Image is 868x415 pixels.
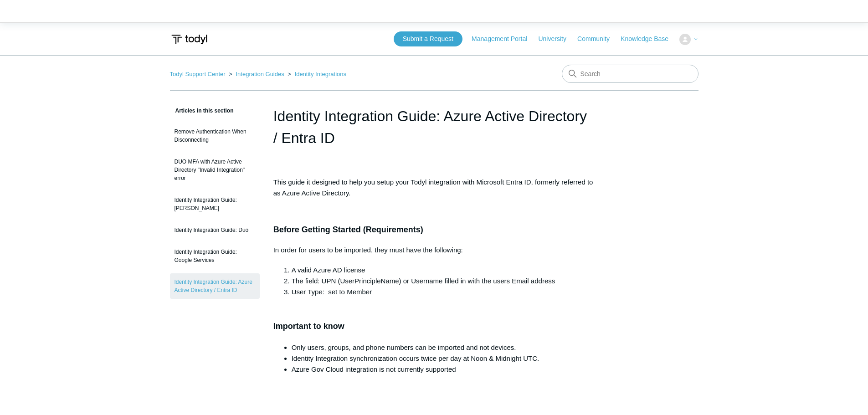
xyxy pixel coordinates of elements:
li: User Type: set to Member [292,287,595,297]
li: The field: UPN (UserPrincipleName) or Username filled in with the users Email address [292,276,595,287]
h3: Important to know [273,307,595,333]
li: Identity Integrations [286,71,346,77]
p: In order for users to be imported, they must have the following: [273,245,595,256]
a: Identity Integration Guide: Google Services [170,243,260,269]
a: Identity Integration Guide: Duo [170,221,260,239]
li: Only users, groups, and phone numbers can be imported and not devices. [292,342,595,353]
a: University [538,34,575,44]
a: Identity Integrations [295,71,346,77]
input: Search [562,65,699,83]
img: Todyl Support Center Help Center home page [170,31,209,48]
a: Submit a Request [394,31,462,46]
a: Management Portal [472,34,536,44]
a: Todyl Support Center [170,71,226,77]
span: Articles in this section [170,108,234,114]
h3: Before Getting Started (Requirements) [273,223,595,236]
a: Community [577,34,619,44]
li: Azure Gov Cloud integration is not currently supported [292,364,595,375]
a: Identity Integration Guide: Azure Active Directory / Entra ID [170,273,260,299]
a: Integration Guides [236,71,284,77]
p: This guide it designed to help you setup your Todyl integration with Microsoft Entra ID, formerly... [273,177,595,199]
a: DUO MFA with Azure Active Directory "Invalid Integration" error [170,153,260,187]
li: Identity Integration synchronization occurs twice per day at Noon & Midnight UTC. [292,353,595,364]
li: A valid Azure AD license [292,265,595,276]
a: Remove Authentication When Disconnecting [170,123,260,149]
li: Todyl Support Center [170,71,227,77]
h1: Identity Integration Guide: Azure Active Directory / Entra ID [273,105,595,149]
a: Knowledge Base [621,34,678,44]
li: Integration Guides [227,71,286,77]
a: Identity Integration Guide: [PERSON_NAME] [170,191,260,217]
